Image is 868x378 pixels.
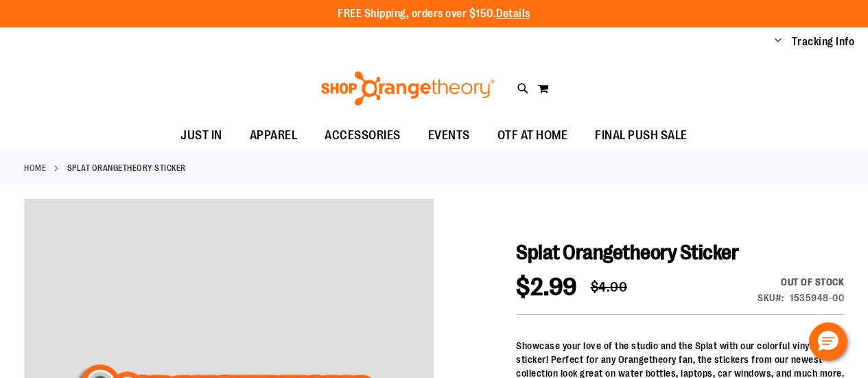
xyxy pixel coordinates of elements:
[180,120,222,151] span: JUST IN
[496,8,530,20] a: Details
[311,120,414,151] a: ACCESSORIES
[792,34,855,49] a: Tracking Info
[250,120,298,151] span: APPAREL
[325,120,401,151] span: ACCESSORIES
[497,120,568,151] span: OTF AT HOME
[484,120,582,152] a: OTF AT HOME
[24,162,46,174] a: Home
[319,71,497,106] img: Shop Orangetheory
[758,292,784,303] strong: SKU
[414,120,484,152] a: EVENTS
[516,241,738,264] span: Splat Orangetheory Sticker
[758,275,844,289] div: Availability
[591,279,628,295] span: $4.00
[790,291,844,305] div: 1535948-00
[338,6,530,22] p: FREE Shipping, orders over $150.
[781,276,844,287] span: Out of stock
[581,120,701,152] a: FINAL PUSH SALE
[775,35,782,49] button: Account menu
[428,120,470,151] span: EVENTS
[516,273,577,301] span: $2.99
[67,162,186,174] strong: Splat Orangetheory Sticker
[595,120,688,151] span: FINAL PUSH SALE
[236,120,312,152] a: APPAREL
[167,120,236,152] a: JUST IN
[809,322,847,361] button: Hello, have a question? Let’s chat.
